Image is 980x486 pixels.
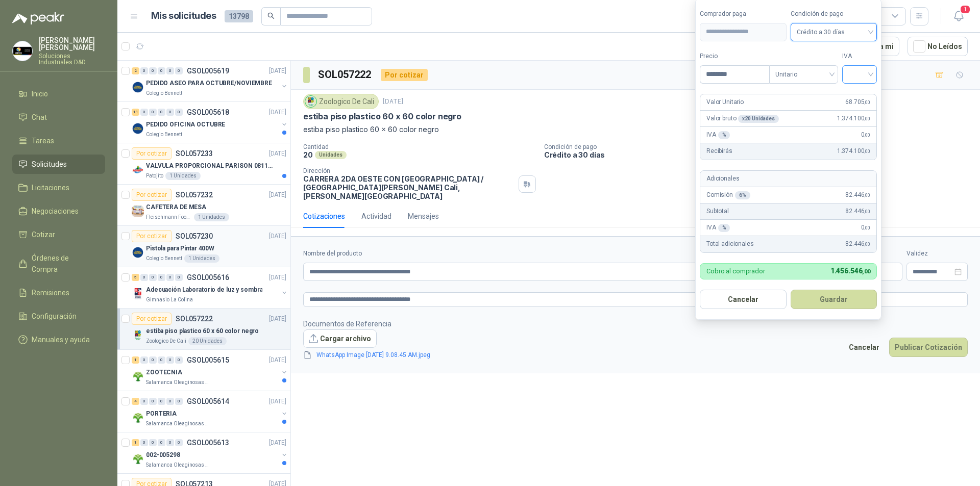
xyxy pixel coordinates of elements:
div: x 20 Unidades [738,115,778,123]
div: 0 [158,109,165,116]
div: Por cotizar [132,313,171,325]
a: 1 0 0 0 0 0 GSOL005613[DATE] Company Logo002-005298Salamanca Oleaginosas SAS [132,437,288,469]
p: PEDIDO OFICINA OCTUBRE [146,120,225,130]
div: Por cotizar [132,147,171,160]
div: 0 [166,398,174,405]
span: ,00 [864,209,870,214]
div: 0 [149,439,157,446]
div: 6 % [735,191,750,199]
img: Company Logo [132,205,144,217]
div: 0 [149,67,157,74]
img: Company Logo [305,96,316,107]
div: 0 [149,356,157,364]
span: Chat [32,112,47,123]
label: Flete [862,249,902,259]
p: [DATE] [269,438,286,448]
p: SOL057230 [176,233,213,240]
p: Adicionales [706,174,739,184]
span: 0 [861,130,870,140]
div: 0 [158,274,165,281]
div: Actividad [361,211,391,222]
span: 1.374.100 [837,146,870,156]
p: [DATE] [383,97,403,107]
span: Crédito a 30 días [797,24,871,40]
span: Licitaciones [32,182,69,193]
div: 0 [175,356,183,364]
div: 0 [166,356,174,364]
img: Company Logo [132,288,144,300]
p: CARRERA 2DA OESTE CON [GEOGRAPHIC_DATA] / [GEOGRAPHIC_DATA][PERSON_NAME] Cali , [PERSON_NAME][GEO... [303,174,514,200]
a: Remisiones [12,283,105,302]
div: 20 Unidades [188,337,227,345]
div: 0 [140,398,148,405]
p: GSOL005618 [187,109,229,116]
a: Órdenes de Compra [12,248,105,279]
p: $ 0,00 [862,263,902,281]
span: Configuración [32,311,77,322]
span: Negociaciones [32,206,79,217]
div: 0 [158,398,165,405]
p: GSOL005616 [187,274,229,281]
p: Recibirás [706,146,732,156]
p: GSOL005613 [187,439,229,446]
div: Por cotizar [381,69,428,81]
span: Manuales y ayuda [32,334,90,345]
p: Colegio Bennett [146,254,182,263]
p: Gimnasio La Colina [146,296,193,304]
div: 0 [166,109,174,116]
p: estiba piso plastico 60 x 60 color negro [303,111,461,122]
span: 13798 [225,10,253,22]
p: SOL057233 [176,150,213,157]
p: Valor bruto [706,114,779,123]
p: Colegio Bennett [146,131,182,139]
button: Cancelar [843,338,885,357]
div: 0 [140,439,148,446]
span: ,00 [864,241,870,247]
div: 0 [149,274,157,281]
p: [DATE] [269,232,286,241]
a: 2 0 0 0 0 0 GSOL005619[DATE] Company LogoPEDIDO ASEO PARA OCTUBRE/NOVIEMBREColegio Bennett [132,65,288,97]
span: Cotizar [32,229,55,240]
p: Crédito a 30 días [544,150,976,159]
p: Salamanca Oleaginosas SAS [146,378,210,387]
div: 0 [166,439,174,446]
p: estiba piso plastico 60 x 60 color negro [303,124,968,135]
a: 5 0 0 0 0 0 GSOL005616[DATE] Company LogoAdecuación Laboratorio de luz y sombraGimnasio La Colina [132,271,288,304]
img: Company Logo [132,453,144,465]
a: Chat [12,108,105,127]
div: 0 [175,109,183,116]
img: Company Logo [132,412,144,424]
span: 1.374.100 [837,114,870,123]
span: ,00 [864,116,870,121]
span: ,00 [864,99,870,105]
a: Solicitudes [12,155,105,174]
span: Inicio [32,88,48,99]
div: 0 [140,356,148,364]
div: 1 Unidades [165,172,201,180]
div: Zoologico De Cali [303,94,379,109]
span: 1 [960,5,971,14]
button: Guardar [791,290,877,309]
p: Soluciones Industriales D&D [39,53,105,65]
p: Documentos de Referencia [303,318,447,329]
span: Tareas [32,135,54,146]
span: search [267,12,275,19]
a: 1 0 0 0 0 0 GSOL005615[DATE] Company LogoZOOTECNIASalamanca Oleaginosas SAS [132,354,288,387]
p: [DATE] [269,314,286,324]
div: 0 [175,67,183,74]
h1: Mis solicitudes [151,9,216,23]
div: Unidades [315,151,347,159]
p: Colegio Bennett [146,89,182,97]
div: 0 [149,398,157,405]
p: SOL057232 [176,191,213,198]
a: Por cotizarSOL057232[DATE] Company LogoCAFETERA DE MESAFleischmann Foods S.A.1 Unidades [117,185,290,226]
label: Nombre del producto [303,249,760,259]
label: Validez [906,249,968,259]
a: Por cotizarSOL057230[DATE] Company LogoPistola para Pintar 400WColegio Bennett1 Unidades [117,226,290,267]
div: 0 [166,67,174,74]
a: Licitaciones [12,178,105,197]
button: 1 [949,7,968,25]
div: Por cotizar [132,189,171,201]
p: estiba piso plastico 60 x 60 color negro [146,326,259,336]
p: [DATE] [269,273,286,283]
